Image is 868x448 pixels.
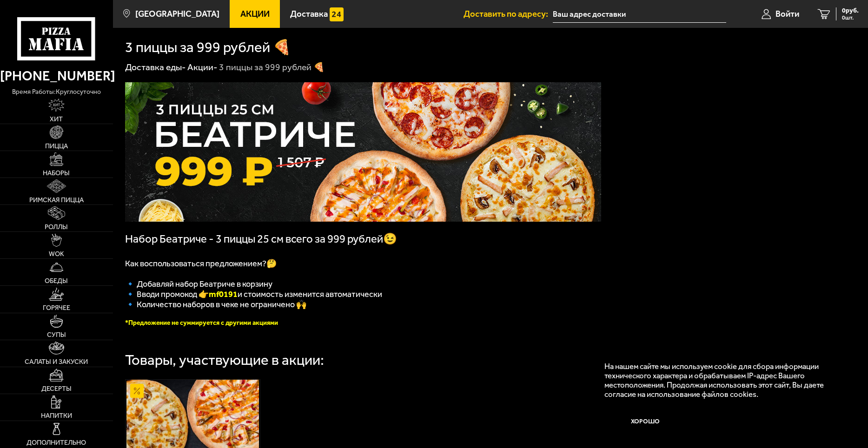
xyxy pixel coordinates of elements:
span: Хит [50,116,63,122]
span: [GEOGRAPHIC_DATA] [135,10,219,19]
div: Товары, участвующие в акции: [125,353,324,367]
span: Горячее [43,304,70,311]
span: Роллы [45,224,68,230]
span: Пицца [45,143,68,149]
span: 0 шт. [842,15,859,20]
span: 🔹 Вводи промокод 👉 и стоимость изменится автоматически [125,289,382,299]
span: Наборы [43,170,70,176]
span: 0 руб. [842,7,859,14]
span: Обеды [45,277,68,284]
span: Акции [240,10,270,19]
span: Как воспользоваться предложением?🤔 [125,258,277,269]
p: На нашем сайте мы используем cookie для сбора информации технического характера и обрабатываем IP... [604,362,841,399]
span: Супы [47,331,66,338]
span: Салаты и закуски [25,358,88,365]
font: *Предложение не суммируется с другими акциями [125,319,278,327]
button: Хорошо [604,408,686,435]
span: Римская пицца [29,197,84,203]
b: mf0191 [209,289,238,299]
h1: 3 пиццы за 999 рублей 🍕 [125,40,291,54]
span: Дополнительно [27,439,86,446]
div: 3 пиццы за 999 рублей 🍕 [219,61,325,73]
span: Десерты [41,385,72,392]
img: 15daf4d41897b9f0e9f617042186c801.svg [330,7,343,21]
img: Акционный [130,384,144,397]
span: Напитки [41,412,72,419]
a: Акции- [187,62,218,72]
span: Доставить по адресу: [464,10,553,19]
span: Войти [775,10,799,19]
img: 1024x1024 [125,82,601,222]
a: Доставка еды- [125,62,186,72]
span: Доставка [290,10,328,19]
span: WOK [49,250,64,257]
span: 🔹 Добавляй набор Беатриче в корзину [125,279,272,289]
input: Ваш адрес доставки [553,6,726,23]
span: Набор Беатриче - 3 пиццы 25 см всего за 999 рублей😉 [125,232,397,245]
span: 🔹 Количество наборов в чеке не ограничено 🙌 [125,299,306,310]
